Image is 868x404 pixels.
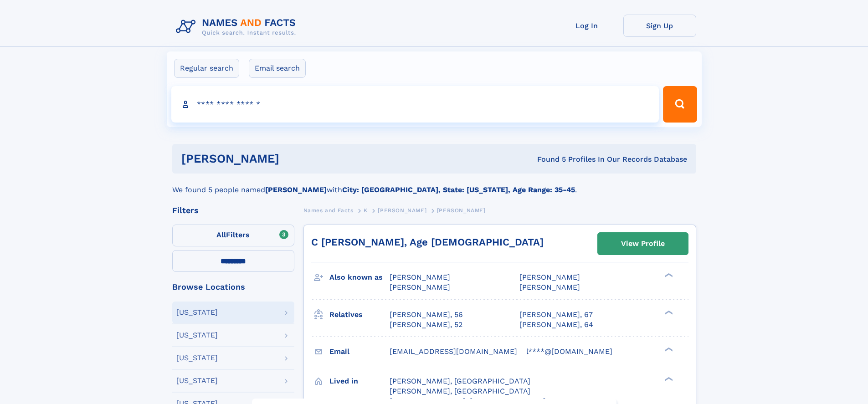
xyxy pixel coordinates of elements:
div: ❯ [663,376,673,382]
span: [PERSON_NAME] [437,207,486,214]
div: [US_STATE] [176,354,218,362]
span: All [216,230,226,239]
h3: Relatives [329,307,390,322]
a: [PERSON_NAME], 64 [519,320,593,330]
h3: Email [329,344,390,359]
a: [PERSON_NAME], 56 [390,310,463,320]
a: Names and Facts [303,205,354,216]
a: [PERSON_NAME] [378,205,426,216]
div: [US_STATE] [176,332,218,339]
span: [PERSON_NAME] [390,273,450,281]
b: City: [GEOGRAPHIC_DATA], State: [US_STATE], Age Range: 35-45 [342,185,575,194]
span: K [364,207,368,214]
h3: Also known as [329,270,390,285]
span: [PERSON_NAME] [519,273,580,281]
span: [PERSON_NAME], [GEOGRAPHIC_DATA] [390,387,530,395]
label: Filters [172,225,294,246]
span: [PERSON_NAME] [390,283,450,291]
b: [PERSON_NAME] [265,185,327,194]
div: View Profile [621,233,665,254]
span: [PERSON_NAME] [519,283,580,291]
span: [PERSON_NAME] [378,207,426,214]
div: Found 5 Profiles In Our Records Database [408,154,687,164]
a: [PERSON_NAME], 67 [519,310,593,320]
button: Search Button [663,86,697,123]
a: Sign Up [623,15,696,37]
div: ❯ [663,309,673,315]
a: View Profile [598,233,688,255]
div: Browse Locations [172,283,294,291]
a: K [364,205,368,216]
a: [PERSON_NAME], 52 [390,320,462,330]
a: C [PERSON_NAME], Age [DEMOGRAPHIC_DATA] [311,236,544,248]
h3: Lived in [329,373,390,389]
a: Log In [550,15,623,37]
div: ❯ [663,272,673,278]
div: Filters [172,206,294,215]
label: Email search [249,59,306,78]
h1: [PERSON_NAME] [181,153,408,164]
div: We found 5 people named with . [172,174,696,195]
img: Logo Names and Facts [172,15,303,39]
span: [PERSON_NAME], [GEOGRAPHIC_DATA] [390,377,530,385]
input: search input [171,86,659,123]
div: ❯ [663,346,673,352]
span: [EMAIL_ADDRESS][DOMAIN_NAME] [390,347,517,356]
div: [US_STATE] [176,377,218,384]
div: [US_STATE] [176,309,218,316]
label: Regular search [174,59,239,78]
